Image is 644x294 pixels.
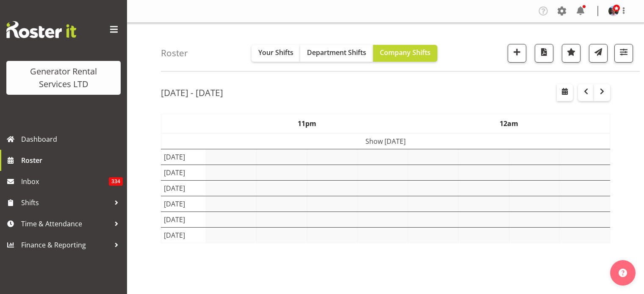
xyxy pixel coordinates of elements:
td: [DATE] [161,180,206,196]
img: help-xxl-2.png [619,269,627,277]
button: Select a specific date within the roster. [557,84,573,101]
td: Show [DATE] [161,133,610,149]
span: Dashboard [21,133,123,146]
td: [DATE] [161,196,206,212]
button: Send a list of all shifts for the selected filtered period to all rostered employees. [589,44,608,63]
div: Generator Rental Services LTD [15,65,112,91]
span: Your Shifts [258,48,293,57]
button: Highlight an important date within the roster. [562,44,580,63]
td: [DATE] [161,165,206,180]
button: Department Shifts [300,45,373,62]
span: Shifts [21,196,110,209]
span: Inbox [21,175,109,188]
span: Department Shifts [307,48,366,57]
span: 334 [109,177,123,186]
span: Company Shifts [380,48,431,57]
th: 11pm [206,114,408,133]
td: [DATE] [161,227,206,243]
th: 12am [408,114,610,133]
h2: [DATE] - [DATE] [161,87,223,98]
span: Roster [21,154,123,167]
button: Download a PDF of the roster according to the set date range. [535,44,553,63]
span: Finance & Reporting [21,239,110,251]
button: Your Shifts [252,45,300,62]
td: [DATE] [161,149,206,165]
span: Time & Attendance [21,217,110,230]
button: Filter Shifts [614,44,633,63]
td: [DATE] [161,212,206,227]
img: Rosterit website logo [6,21,76,38]
button: Add a new shift [508,44,526,63]
button: Company Shifts [373,45,437,62]
h4: Roster [161,48,188,58]
img: jacques-engelbrecht1e891c9ce5a0e1434353ba6e107c632d.png [608,6,619,16]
